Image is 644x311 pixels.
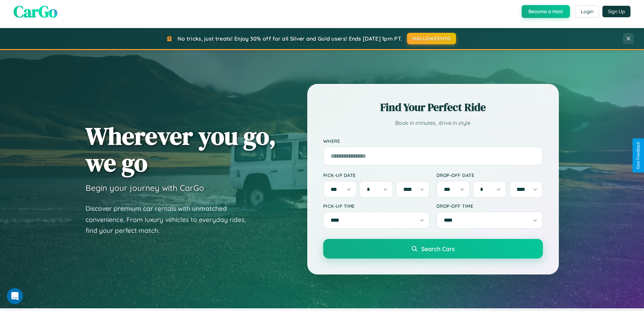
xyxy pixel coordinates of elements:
button: Login [575,5,599,18]
span: Search Cars [421,245,455,252]
button: Sign Up [602,6,630,17]
p: Book in minutes, drive in style [323,118,543,128]
label: Drop-off Date [436,172,543,178]
h1: Wherever you go, we go [86,123,276,176]
iframe: Intercom live chat [7,288,23,304]
h2: Find Your Perfect Ride [323,100,543,115]
button: HALLOWEEN30 [407,33,456,44]
div: Give Feedback [636,142,641,169]
button: Become a Host [522,5,570,18]
label: Where [323,138,543,144]
label: Pick-up Time [323,203,430,209]
button: Search Cars [323,239,543,259]
span: No tricks, just treats! Enjoy 30% off for all Silver and Gold users! Ends [DATE] 1pm PT. [177,35,402,42]
h3: Begin your journey with CarGo [86,183,204,193]
span: CarGo [14,0,57,23]
label: Drop-off Time [436,203,543,209]
p: Discover premium car rentals with unmatched convenience. From luxury vehicles to everyday rides, ... [86,203,255,236]
label: Pick-up Date [323,172,430,178]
